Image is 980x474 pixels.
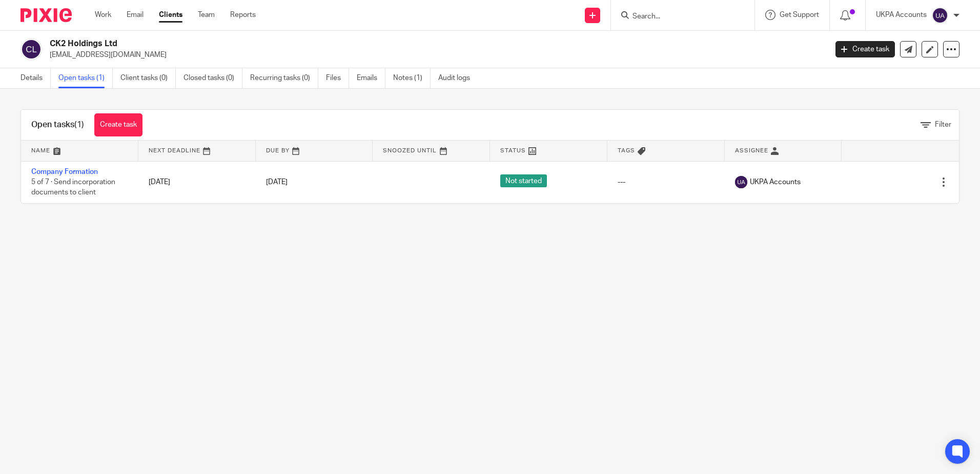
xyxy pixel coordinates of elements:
p: [EMAIL_ADDRESS][DOMAIN_NAME] [50,50,820,60]
p: UKPA Accounts [876,10,927,20]
a: Work [95,10,111,20]
span: Get Support [780,11,819,18]
a: Reports [230,10,256,20]
img: svg%3E [932,7,948,24]
a: Details [21,68,51,88]
img: svg%3E [21,38,42,60]
a: Create task [835,41,895,57]
a: Email [127,10,144,20]
a: Company Formation [31,168,98,175]
input: Search [631,12,724,22]
a: Open tasks (1) [58,68,113,88]
h2: CK2 Holdings Ltd [50,38,666,49]
a: Client tasks (0) [120,68,176,88]
img: svg%3E [735,176,747,188]
a: Notes (1) [393,68,431,88]
a: Recurring tasks (0) [250,68,318,88]
span: Filter [935,121,951,128]
span: UKPA Accounts [750,177,801,187]
div: --- [618,177,714,187]
span: Not started [500,174,547,187]
h1: Open tasks [31,120,84,130]
span: 5 of 7 · Send incorporation documents to client [31,179,115,196]
a: Team [198,10,215,20]
img: Pixie [21,8,72,22]
a: Emails [357,68,385,88]
a: Audit logs [438,68,478,88]
a: Create task [94,113,142,136]
a: Files [326,68,349,88]
span: Status [500,148,526,153]
a: Closed tasks (0) [183,68,242,88]
span: Snoozed Until [383,148,437,153]
a: Clients [159,10,182,20]
span: (1) [74,121,84,129]
td: [DATE] [138,161,256,203]
span: Tags [618,148,635,153]
span: [DATE] [266,179,288,186]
